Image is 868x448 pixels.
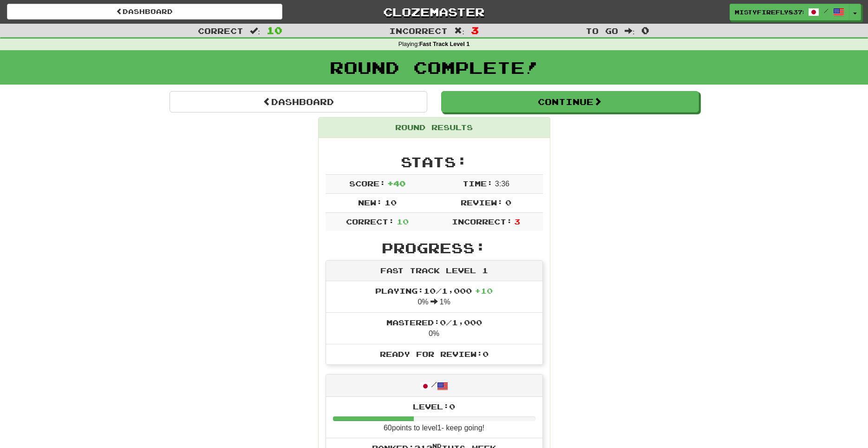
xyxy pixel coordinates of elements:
span: 3 : 36 [495,180,509,188]
span: Mastered: 0 / 1,000 [386,318,482,327]
button: Continue [441,91,699,112]
span: Time: [463,179,493,188]
div: Fast Track Level 1 [326,261,542,281]
div: / [326,375,542,396]
span: : [625,27,635,35]
a: MistyFirefly8378 / [730,4,849,20]
li: 0% [326,312,542,344]
div: Round Results [319,118,550,138]
span: + 10 [475,286,493,295]
span: 10 [385,198,397,207]
span: 0 [641,25,649,36]
a: Clozemaster [296,4,572,20]
span: Score: [349,179,385,188]
h1: Round Complete! [3,58,865,77]
span: / [824,7,829,14]
strong: Fast Track Level 1 [419,41,470,47]
span: Review: [461,198,503,207]
span: : [454,27,464,35]
span: Correct [198,26,243,35]
span: 10 [267,25,282,36]
span: Ready for Review: 0 [380,349,489,358]
span: 3 [471,25,479,36]
span: Incorrect: [452,217,512,226]
a: Dashboard [7,4,282,20]
li: 60 points to level 1 - keep going! [326,397,542,439]
span: Playing: 10 / 1,000 [375,286,493,295]
span: To go [586,26,618,35]
h2: Progress: [326,240,543,256]
span: MistyFirefly8378 [735,8,803,16]
span: Incorrect [389,26,448,35]
span: New: [358,198,382,207]
span: 3 [514,217,520,226]
span: + 40 [387,179,405,188]
span: : [250,27,260,35]
li: 0% 1% [326,281,542,313]
span: 0 [505,198,511,207]
span: Level: 0 [413,402,455,411]
h2: Stats: [326,154,543,170]
span: 10 [397,217,409,226]
a: Dashboard [170,91,427,112]
span: Correct: [346,217,394,226]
